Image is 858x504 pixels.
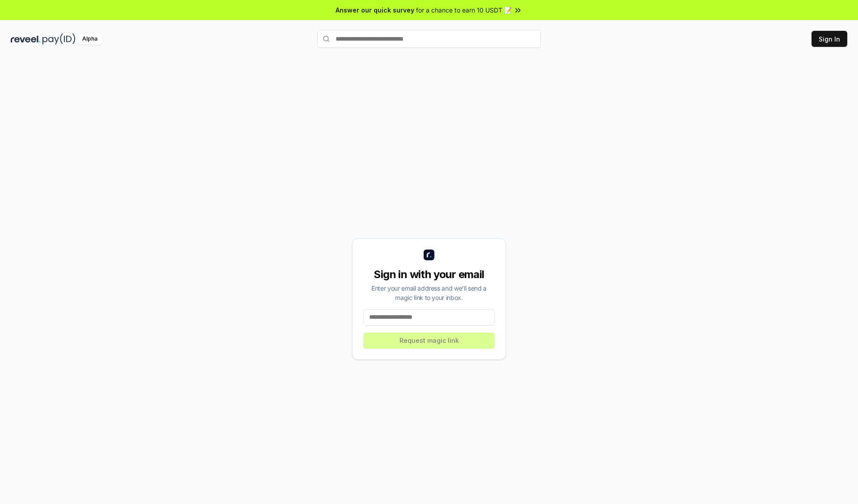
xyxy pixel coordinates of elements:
div: Alpha [77,33,102,45]
span: Answer our quick survey [336,5,414,15]
img: logo_small [424,250,434,260]
span: for a chance to earn 10 USDT 📝 [416,5,512,15]
div: Enter your email address and we’ll send a magic link to your inbox. [363,283,495,302]
div: Sign in with your email [363,267,495,282]
img: pay_id [42,33,76,45]
button: Sign In [812,31,847,47]
img: reveel_dark [11,33,41,45]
